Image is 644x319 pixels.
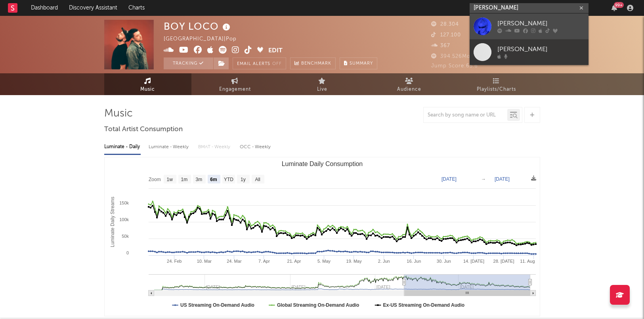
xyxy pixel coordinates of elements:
[104,125,183,134] span: Total Artist Consumption
[240,140,271,154] div: OCC - Weekly
[366,73,453,95] a: Audience
[346,259,362,264] text: 19. May
[463,259,484,264] text: 14. [DATE]
[383,302,464,308] text: Ex-US Streaming On-Demand Audio
[268,46,283,56] button: Edit
[219,85,251,94] span: Engagement
[497,45,585,54] div: [PERSON_NAME]
[210,177,217,182] text: 6m
[340,57,377,69] button: Summary
[149,177,161,182] text: Zoom
[119,217,129,222] text: 100k
[104,73,191,95] a: Music
[378,259,390,264] text: 2. Jun
[279,73,366,95] a: Live
[191,73,279,95] a: Engagement
[470,13,589,39] a: [PERSON_NAME]
[195,177,202,182] text: 3m
[441,176,457,182] text: [DATE]
[493,259,514,264] text: 28. [DATE]
[470,39,589,65] a: [PERSON_NAME]
[277,302,359,308] text: Global Streaming On-Demand Audio
[477,85,516,94] span: Playlists/Charts
[287,259,301,264] text: 21. Apr
[164,34,246,44] div: [GEOGRAPHIC_DATA] | Pop
[119,201,129,205] text: 150k
[140,85,155,94] span: Music
[233,57,286,69] button: Email AlertsOff
[453,73,540,95] a: Playlists/Charts
[281,160,363,167] text: Luminate Daily Consumption
[197,259,212,264] text: 10. Mar
[431,43,450,48] span: 367
[227,259,242,264] text: 24. Mar
[224,177,233,182] text: YTD
[164,57,213,69] button: Tracking
[614,2,624,8] div: 99 +
[397,85,421,94] span: Audience
[431,32,461,38] span: 127.100
[164,20,232,33] div: BOY LOCO
[105,157,540,316] svg: Luminate Daily Consumption
[612,5,617,11] button: 99+
[149,140,190,154] div: Luminate - Weekly
[301,59,331,69] span: Benchmark
[407,259,421,264] text: 16. Jun
[431,22,459,27] span: 28.304
[290,57,336,69] a: Benchmark
[166,177,173,182] text: 1w
[481,176,486,182] text: →
[495,176,510,182] text: [DATE]
[241,177,246,182] text: 1y
[272,62,282,66] em: Off
[436,259,451,264] text: 30. Jun
[431,54,510,59] span: 394.526 Monthly Listeners
[350,61,373,66] span: Summary
[317,85,327,94] span: Live
[497,19,585,29] div: [PERSON_NAME]
[520,259,535,264] text: 11. Aug
[122,234,129,239] text: 50k
[167,259,182,264] text: 24. Feb
[258,259,270,264] text: 7. Apr
[424,112,507,118] input: Search by song name or URL
[104,140,141,154] div: Luminate - Daily
[255,177,260,182] text: All
[431,63,478,69] span: Jump Score: 65.6
[109,197,115,247] text: Luminate Daily Streams
[180,302,254,308] text: US Streaming On-Demand Audio
[317,259,331,264] text: 5. May
[181,177,187,182] text: 1m
[126,250,128,255] text: 0
[470,3,589,13] input: Search for artists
